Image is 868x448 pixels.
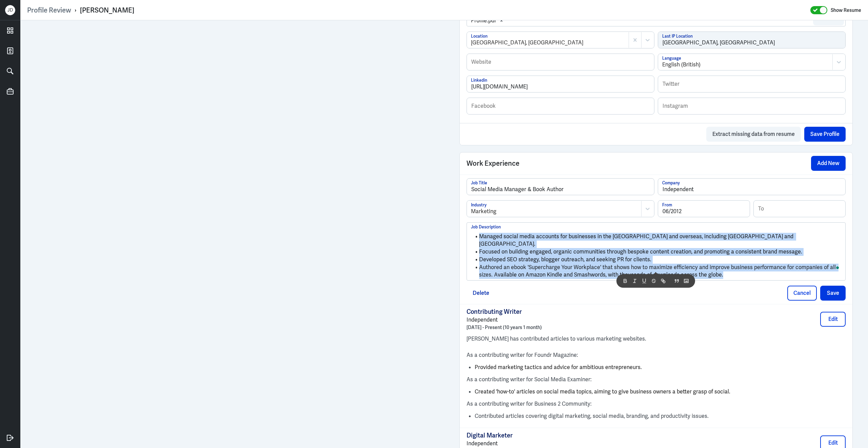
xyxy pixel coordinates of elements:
[475,388,730,395] span: Created 'how-to' articles on social media topics, aiming to give business owners a better grasp o...
[5,5,15,15] div: J D
[706,127,801,142] button: Extract missing data from resume
[475,412,846,420] li: Contributed articles covering digital marketing, social media, branding, and productivity issues.
[471,229,841,279] div: To enrich screen reader interactions, please activate Accessibility in Grammarly extension settings
[467,179,654,195] input: Job Title
[804,127,846,142] button: Save Profile
[467,351,846,359] p: As a contributing writer for Foundr Magazine:
[467,316,542,324] p: Independent
[658,201,750,217] input: From
[71,6,80,15] p: ›
[475,364,642,371] span: Provided marketing tactics and advice for ambitious entrepreneurs.
[754,201,845,217] input: To
[467,431,542,440] p: Digital Marketer
[811,156,846,171] button: Add New
[467,158,519,168] span: Work Experience
[831,6,861,15] label: Show Resume
[658,76,845,92] input: Twitter
[820,286,846,301] button: Save
[820,312,846,327] button: Edit
[467,98,654,114] input: Facebook
[467,400,846,408] p: As a contributing writer for Business 2 Community:
[467,76,654,92] input: Linkedin
[467,324,542,331] p: [DATE] - Present (10 years 1 month)
[479,256,651,263] span: Developed SEO strategy, blogger outreach, and seeking PR for clients.
[471,264,841,279] li: Authored an ebook 'Supercharge Your Workplace' that shows how to maximize efficiency and improve ...
[479,248,802,255] span: Focused on building engaged, organic communities through bespoke content creation, and promoting ...
[467,54,654,70] input: Website
[467,286,495,301] button: Delete
[467,335,846,343] p: [PERSON_NAME] has contributed articles to various marketing websites.
[471,17,496,25] div: Profile.pdf
[658,32,845,48] input: Last IP Location
[467,308,542,316] p: Contributing Writer
[36,27,429,441] iframe: https://ppcdn.hiredigital.com/register/94fb08af/resumes/735577658/Profile.pdf?Expires=1756985024&...
[658,179,845,195] input: Company
[498,271,723,278] span: vailable on Amazon Kindle and Smashwords, with thousands of downloads across the globe.
[787,286,817,301] button: Cancel
[80,6,134,15] div: [PERSON_NAME]
[467,375,846,384] p: As a contributing writer for Social Media Examiner:
[658,98,845,114] input: Instagram
[467,440,542,448] p: Independent
[479,233,795,248] span: Managed social media accounts for businesses in the [GEOGRAPHIC_DATA] and overseas, including [GE...
[27,6,71,15] a: Profile Review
